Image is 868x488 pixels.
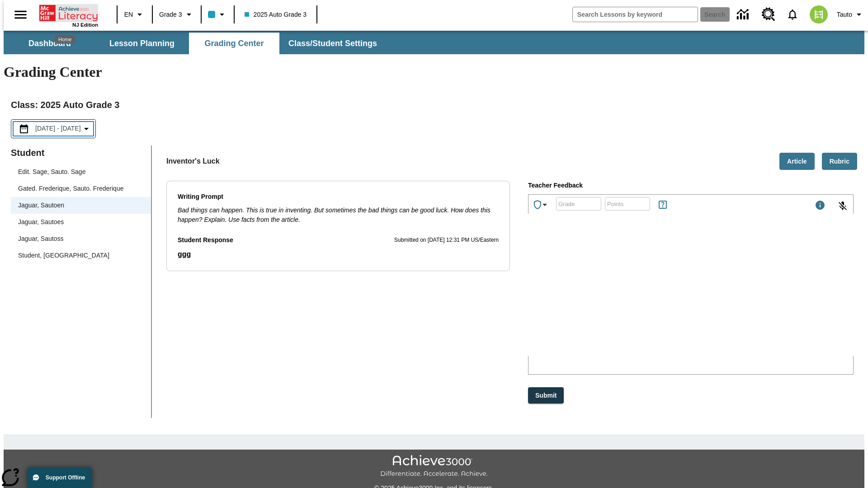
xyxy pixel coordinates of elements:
p: Writing Prompt [178,192,499,202]
button: Class/Student Settings [281,33,384,54]
a: Resource Center, Will open in new tab [756,2,781,27]
button: Language: EN, Select a language [120,6,149,23]
span: Tauto [837,10,852,19]
span: Grading Center [204,38,264,49]
p: Student [11,145,151,160]
div: Points: Must be equal to or less than 25. [605,197,650,211]
span: Lesson Planning [109,38,175,49]
button: Support Offline [27,467,92,488]
span: Grade 3 [159,10,182,19]
div: Home [55,35,75,44]
a: Data Center [731,2,756,27]
div: Jaguar, Sautoen [18,201,64,210]
button: Lesson Planning [97,33,187,54]
button: Achievements [528,196,554,214]
div: Jaguar, Sautoss [18,234,63,244]
p: Submitted on [DATE] 12:31 PM US/Eastern [394,236,499,245]
input: Grade: Letters, numbers, %, + and - are allowed. [556,192,601,216]
button: Click to activate and allow voice recognition [832,195,854,217]
div: Student, [GEOGRAPHIC_DATA] [11,247,151,264]
p: Student Response [178,235,233,245]
div: Student, [GEOGRAPHIC_DATA] [18,251,109,260]
span: Support Offline [46,474,85,481]
div: SubNavbar [4,33,385,54]
p: Bad things can happen. This is true in inventing. But sometimes the bad things can be good luck. ... [178,206,499,225]
span: NJ Edition [72,22,98,28]
p: Inventor's Luck [166,156,220,167]
img: avatar image [810,5,828,23]
button: Open side menu [7,1,34,28]
button: Grade: Grade 3, Select a grade [156,6,198,23]
div: Gated. Frederique, Sauto. Frederique [18,184,123,193]
div: Jaguar, Sautoss [11,230,151,247]
p: oexXM [4,7,132,15]
button: Submit [528,387,564,404]
button: Rules for Earning Points and Achievements, Will open in new tab [654,196,672,214]
div: SubNavbar [4,31,864,54]
p: ggg [178,249,499,260]
button: Grading Center [189,33,279,54]
div: Edit. Sage, Sauto. Sage [11,164,151,180]
input: Points: Must be equal to or less than 25. [605,192,650,216]
button: Select the date range menu item [15,123,92,134]
a: Notifications [781,3,804,26]
span: [DATE] - [DATE] [35,124,81,133]
input: search field [573,7,698,22]
div: Jaguar, Sautoes [18,217,64,227]
button: Dashboard [5,33,95,54]
div: Edit. Sage, Sauto. Sage [18,167,85,177]
button: Class color is light blue. Change class color [204,6,231,23]
a: Home [39,4,98,22]
p: Student Response [178,249,499,260]
button: Rubric, Will open in new tab [822,153,857,170]
div: Home [39,3,98,28]
p: Teacher Feedback [528,181,854,191]
span: EN [124,10,133,19]
div: Maximum 1000 characters Press Escape to exit toolbar and use left and right arrow keys to access ... [815,200,826,212]
button: Select a new avatar [804,3,833,26]
h1: Grading Center [4,64,864,80]
div: Gated. Frederique, Sauto. Frederique [11,180,151,197]
div: Jaguar, Sautoen [11,197,151,214]
button: Article, Will open in new tab [779,153,815,170]
div: Grade: Letters, numbers, %, + and - are allowed. [556,197,601,211]
h2: Class : 2025 Auto Grade 3 [11,98,857,112]
img: Achieve3000 Differentiate Accelerate Achieve [380,455,488,478]
span: Dashboard [28,38,71,49]
button: Profile/Settings [833,6,868,23]
span: Class/Student Settings [288,38,377,49]
svg: Collapse Date Range Filter [81,123,92,134]
span: 2025 Auto Grade 3 [245,10,307,19]
body: Type your response here. [4,7,132,15]
div: Jaguar, Sautoes [11,214,151,230]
